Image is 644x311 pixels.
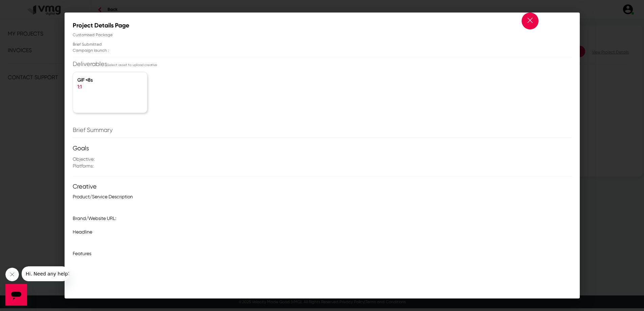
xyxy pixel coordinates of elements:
p: Creative [73,183,572,190]
div: 1:1 [77,83,143,90]
strong: Project Details Page [73,22,129,29]
span: Platforms: [73,163,94,169]
span: Objective: [73,156,95,162]
p: Goals [73,145,572,152]
span: Select asset to upload creative [107,63,157,67]
p: Features [73,250,572,257]
p: Customised Package [73,32,572,38]
div: GIF <8s [77,76,143,83]
iframe: Close message [5,268,19,281]
iframe: Message from company [22,266,69,281]
p: Brief Submitted [73,41,317,47]
p: Campaign launch : [73,47,317,53]
img: close_white_icon.svg [527,18,533,23]
iframe: Button to launch messaging window [5,284,27,306]
p: Headline [73,228,572,235]
p: Brief Summary [73,127,529,133]
span: Brand/Website URL: [73,216,116,221]
span: Hi. Need any help? [4,5,49,10]
p: Deliverables [73,61,572,68]
p: Product/Service Description [73,193,572,200]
